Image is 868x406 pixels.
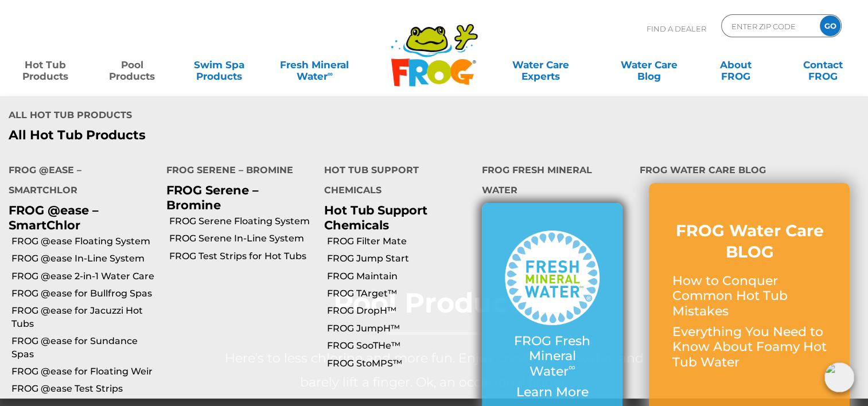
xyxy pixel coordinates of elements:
a: FROG @ease for Sundance Spas [11,335,158,361]
a: Fresh MineralWater∞ [273,53,357,76]
a: AboutFROG [702,53,770,76]
a: FROG @ease 2-in-1 Water Care [11,270,158,283]
a: FROG @ease Test Strips [11,382,158,395]
a: FROG @ease Floating System [11,235,158,248]
p: FROG Fresh Mineral Water [505,334,600,379]
h4: FROG Serene – Bromine [166,160,307,183]
a: Hot Tub Support Chemicals [324,203,427,232]
a: FROG Fresh Mineral Water∞ Learn More [505,231,600,406]
a: FROG DropH™ [327,304,473,317]
a: FROG Filter Mate [327,235,473,248]
a: Water CareBlog [615,53,683,76]
a: FROG Serene Floating System [169,215,316,228]
h4: FROG @ease – SmartChlor [9,160,149,203]
p: Find A Dealer [647,14,706,43]
p: Everything You Need to Know About Foamy Hot Tub Water [672,325,827,370]
h4: All Hot Tub Products [9,105,425,128]
a: FROG TArget™ [327,287,473,300]
input: GO [820,15,840,36]
p: Learn More [505,385,600,400]
a: Hot TubProducts [11,53,79,76]
img: openIcon [824,362,854,392]
a: FROG @ease for Floating Weir [11,365,158,378]
h4: FROG Fresh Mineral Water [482,160,622,203]
a: PoolProducts [99,53,166,76]
input: Zip Code Form [730,18,808,34]
a: FROG @ease In-Line System [11,252,158,265]
a: FROG JumpH™ [327,322,473,335]
p: FROG Serene – Bromine [166,183,307,212]
sup: ∞ [328,69,333,78]
a: FROG Water Care BLOG How to Conquer Common Hot Tub Mistakes Everything You Need to Know About Foa... [672,220,827,376]
a: FROG Maintain [327,270,473,283]
a: FROG Serene In-Line System [169,232,316,245]
a: FROG SooTHe™ [327,339,473,352]
sup: ∞ [569,361,575,373]
a: All Hot Tub Products [9,128,425,143]
h4: Hot Tub Support Chemicals [324,160,465,203]
a: Water CareExperts [486,53,595,76]
a: FROG Test Strips for Hot Tubs [169,250,316,263]
p: FROG @ease – SmartChlor [9,203,149,232]
a: FROG @ease for Bullfrog Spas [11,287,158,300]
h3: FROG Water Care BLOG [672,220,827,262]
a: FROG Jump Start [327,252,473,265]
a: Swim SpaProducts [185,53,253,76]
a: FROG StoMPS™ [327,357,473,370]
h4: FROG Water Care Blog [640,160,859,183]
a: ContactFROG [789,53,857,76]
p: How to Conquer Common Hot Tub Mistakes [672,274,827,319]
a: FROG @ease for Jacuzzi Hot Tubs [11,304,158,330]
